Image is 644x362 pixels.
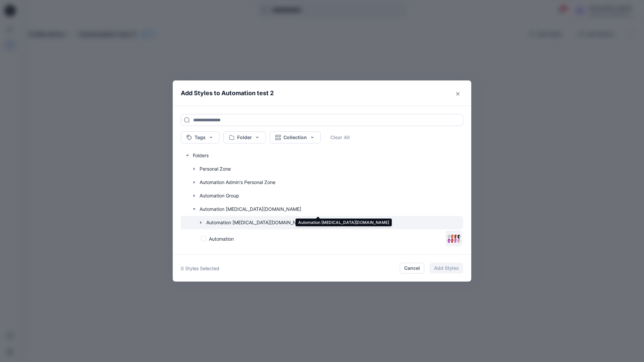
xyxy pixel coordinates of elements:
button: Close [452,88,463,99]
header: Add Styles to Automation test 2 [173,80,471,106]
p: Automation [209,235,234,242]
button: Collection [270,131,321,143]
p: 0 Styles Selected [181,265,219,272]
button: Cancel [400,263,424,274]
button: Folder [223,131,266,143]
button: Tags [181,131,219,143]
